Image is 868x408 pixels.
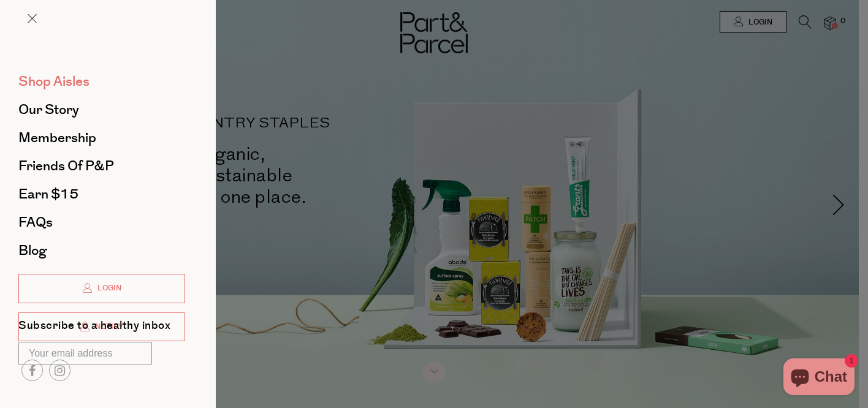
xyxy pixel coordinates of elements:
inbox-online-store-chat: Shopify online store chat [780,358,858,398]
a: Membership [18,131,185,145]
span: Friends of P&P [18,156,114,176]
span: Blog [18,241,47,260]
a: Our Story [18,103,185,116]
a: Friends of P&P [18,159,185,173]
a: Earn $15 [18,187,185,201]
span: Earn $15 [18,184,78,204]
a: Blog [18,244,185,257]
a: FAQs [18,216,185,229]
input: Your email address [18,342,152,365]
span: Membership [18,128,96,148]
span: Login [94,283,121,293]
a: Login [18,274,185,303]
span: FAQs [18,213,53,232]
label: Subscribe to a healthy inbox [18,320,170,336]
span: Our Story [18,100,79,119]
a: Notify [18,312,185,342]
span: Shop Aisles [18,72,89,91]
a: Shop Aisles [18,75,185,88]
